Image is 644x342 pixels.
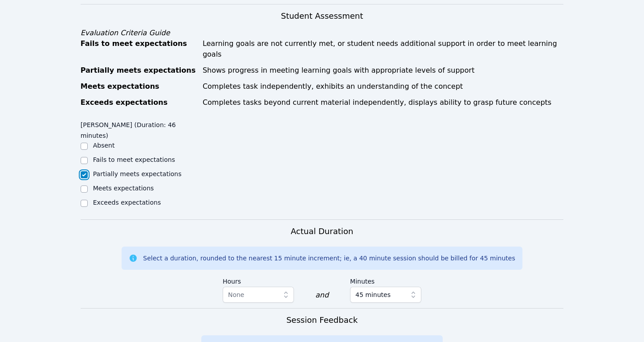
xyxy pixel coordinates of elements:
legend: [PERSON_NAME] (Duration: 46 minutes) [81,117,201,141]
label: Hours [223,273,294,287]
h3: Session Feedback [286,314,358,326]
button: 45 minutes [350,287,421,303]
div: Completes task independently, exhibits an understanding of the concept [203,81,563,92]
label: Meets expectations [93,185,154,192]
div: Partially meets expectations [81,65,197,76]
div: Select a duration, rounded to the nearest 15 minute increment; ie, a 40 minute session should be ... [143,254,515,263]
div: Completes tasks beyond current material independently, displays ability to grasp future concepts [203,97,563,108]
div: Meets expectations [81,81,197,92]
label: Exceeds expectations [93,199,161,206]
label: Fails to meet expectations [93,156,175,163]
label: Absent [93,142,115,149]
div: Learning goals are not currently met, or student needs additional support in order to meet learni... [203,38,563,60]
label: Minutes [350,273,421,287]
div: and [315,290,329,301]
button: None [223,287,294,303]
span: None [228,291,245,298]
div: Shows progress in meeting learning goals with appropriate levels of support [203,65,563,76]
h3: Actual Duration [291,225,353,238]
span: 45 minutes [355,289,391,300]
div: Evaluation Criteria Guide [81,28,564,38]
label: Partially meets expectations [93,170,182,177]
h3: Student Assessment [81,10,564,22]
div: Exceeds expectations [81,97,197,108]
div: Fails to meet expectations [81,38,197,60]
